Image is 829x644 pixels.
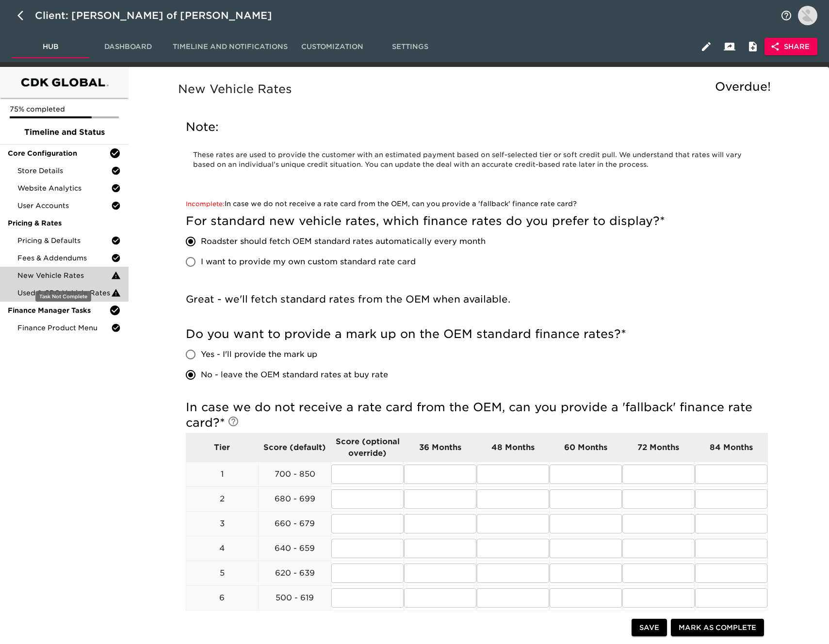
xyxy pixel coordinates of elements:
button: Share [764,38,817,56]
span: Yes - I'll provide the mark up [201,349,317,360]
p: Score (optional override) [331,436,404,459]
a: In case we do not receive a rate card from the OEM, can you provide a 'fallback' finance rate card? [186,200,577,208]
h5: Note: [186,119,768,135]
span: Mark as Complete [679,622,756,634]
span: Website Analytics [17,183,111,193]
h5: In case we do not receive a rate card from the OEM, can you provide a 'fallback' finance rate card? [186,400,768,431]
span: Timeline and Notifications [173,41,288,53]
p: 36 Months [404,442,476,453]
p: 4 [186,543,259,554]
span: Pricing & Rates [8,218,121,228]
p: 60 Months [550,442,622,453]
span: Overdue! [715,80,771,94]
span: Roadster should fetch OEM standard rates automatically every month [201,236,486,247]
button: Mark as Complete [671,619,764,637]
span: New Vehicle Rates [17,271,111,280]
span: Timeline and Status [8,127,121,138]
p: 84 Months [695,442,767,453]
p: 72 Months [622,442,695,453]
span: Share [772,41,810,53]
span: Hub [17,41,83,53]
p: 700 - 850 [259,468,331,480]
button: Internal Notes and Comments [741,35,764,58]
p: 620 - 639 [259,567,331,579]
p: 680 - 699 [259,493,331,505]
p: 48 Months [477,442,549,453]
div: Client: [PERSON_NAME] of [PERSON_NAME] [35,8,286,23]
span: Used & CPO Vehicle Rates [17,288,111,298]
span: Customization [299,41,365,53]
span: User Accounts [17,201,111,210]
p: 75% completed [10,104,119,114]
span: No - leave the OEM standard rates at buy rate [201,369,388,381]
p: 1 [186,468,259,480]
h5: For standard new vehicle rates, which finance rates do you prefer to display? [186,213,768,229]
span: Save [639,622,659,634]
span: Incomplete: [186,200,225,208]
span: Great - we'll fetch standard rates from the OEM when available. [186,293,510,305]
span: Finance Manager Tasks [8,306,109,315]
span: Fees & Addendums [17,253,111,263]
span: Store Details [17,166,111,176]
span: Pricing & Defaults [17,236,111,245]
p: 660 - 679 [259,518,331,530]
h5: Do you want to provide a mark up on the OEM standard finance rates? [186,326,768,342]
p: 640 - 659 [259,543,331,554]
button: Client View [718,35,741,58]
span: These rates are used to provide the customer with an estimated payment based on self-selected tie... [193,151,744,168]
p: 2 [186,493,259,505]
img: Profile [798,6,817,25]
span: Settings [377,41,443,53]
span: I want to provide my own custom standard rate card [201,256,416,268]
span: Core Configuration [8,148,109,158]
p: 5 [186,567,259,579]
span: Finance Product Menu [17,323,111,333]
button: Save [632,619,667,637]
p: Score (default) [259,442,331,453]
p: 500 - 619 [259,592,331,604]
button: notifications [775,4,798,27]
p: 3 [186,518,259,530]
p: Tier [186,442,259,453]
span: Dashboard [95,41,161,53]
h5: New Vehicle Rates [178,81,776,97]
button: Edit Hub [695,35,718,58]
p: 6 [186,592,259,604]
